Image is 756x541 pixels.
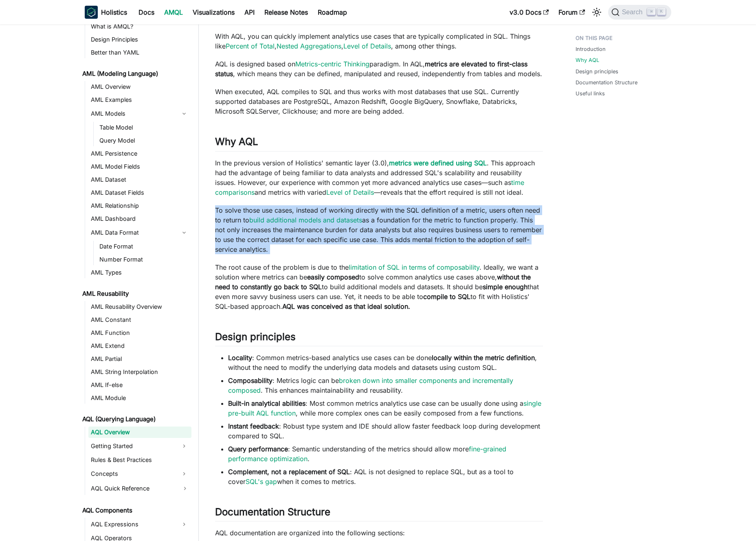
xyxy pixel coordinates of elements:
[88,440,177,453] a: Getting Started
[228,468,350,476] strong: Complement, not a replacement of SQL
[188,6,240,19] a: Visualizations
[88,427,191,438] a: AQL Overview
[88,327,191,339] a: AML Function
[77,24,199,541] nav: Docs sidebar
[88,200,191,211] a: AML Relationship
[97,135,191,146] a: Query Model
[80,288,191,299] a: AML Reusability
[101,7,127,17] b: Holistics
[608,5,671,20] button: Search (Command+K)
[343,42,391,50] a: Level of Details
[249,216,362,224] a: build additional models and datasets
[226,42,275,50] a: Percent of Total
[307,273,359,281] strong: easily composed
[576,45,606,53] a: Introduction
[228,444,543,464] li: : Semantic understanding of the metrics should allow more .
[88,81,191,92] a: AML Overview
[389,159,487,167] a: metrics were defined using SQL
[228,376,543,395] li: : Metrics logic can be . This enhances maintainability and reusability.
[228,353,543,372] li: : Common metrics-based analytics use cases can be done , without the need to modify the underlyin...
[215,205,543,254] p: To solve those use cases, instead of working directly with the SQL definition of a metric, users ...
[88,482,191,495] a: AQL Quick Reference
[88,161,191,172] a: AML Model Fields
[240,6,259,19] a: API
[228,354,252,362] strong: Locality
[423,292,470,301] strong: compile to SQL
[505,6,554,19] a: v3.0 Docs
[576,56,599,64] a: Why AQL
[85,6,98,19] img: Holistics
[88,47,191,58] a: Better than YAML
[177,226,191,239] button: Collapse sidebar category 'AML Data Format'
[295,60,369,68] a: Metrics-centric Thinking
[576,79,637,86] a: Documentation Structure
[88,340,191,352] a: AML Extend
[576,90,605,97] a: Useful links
[88,467,177,480] a: Concepts
[590,6,603,19] button: Switch between dark and light mode (currently light mode)
[228,421,543,441] li: : Robust type system and IDE should allow faster feedback loop during development compared to SQL.
[576,68,618,75] a: Design principles
[88,392,191,404] a: AML Module
[246,477,277,486] a: SQL's gap
[215,59,543,79] p: AQL is designed based on paradigm. In AQL, , which means they can be defined, manipulated and reu...
[88,353,191,365] a: AML Partial
[88,267,191,278] a: AML Types
[228,422,279,430] strong: Instant feedback
[282,302,410,310] strong: AQL was conceived as that ideal solution.
[228,376,513,394] a: broken down into smaller components and incrementally composed
[215,506,543,521] h2: Documentation Structure
[88,301,191,312] a: AML Reusability Overview
[88,366,191,378] a: AML String Interpolation
[228,467,543,486] li: : AQL is not designed to replace SQL, but as a tool to cover when it comes to metrics.
[97,241,191,252] a: Date Format
[228,445,288,453] strong: Query performance
[88,379,191,391] a: AML If-else
[97,122,191,133] a: Table Model
[80,68,191,79] a: AML (Modeling Language)
[88,454,191,466] a: Rules & Best Practices
[349,263,479,271] a: limitation of SQL in terms of composability
[88,226,177,239] a: AML Data Format
[177,518,191,531] button: Expand sidebar category 'AQL Expressions'
[88,174,191,185] a: AML Dataset
[80,413,191,425] a: AQL (Querying Language)
[97,254,191,265] a: Number Format
[228,376,273,385] strong: Composability
[647,8,655,15] kbd: ⌘
[215,31,543,51] p: With AQL, you can quickly implement analytics use cases that are typically complicated in SQL. Th...
[215,331,543,346] h2: Design principles
[259,6,313,19] a: Release Notes
[483,283,527,291] strong: simple enough
[228,399,541,417] a: single pre-built AQL function
[88,518,177,531] a: AQL Expressions
[88,34,191,45] a: Design Principles
[313,6,352,19] a: Roadmap
[215,528,543,538] p: AQL documentation are organized into the following sections:
[88,21,191,32] a: What is AMQL?
[215,178,524,196] a: time comparisons
[277,42,341,50] a: Nested Aggregations
[88,148,191,159] a: AML Persistence
[228,445,506,463] a: fine-grained performance optimization
[159,6,188,19] a: AMQL
[215,158,543,197] p: In the previous version of Holistics' semantic layer (3.0), . This approach had the advantage of ...
[88,187,191,198] a: AML Dataset Fields
[88,213,191,224] a: AML Dashboard
[177,467,191,480] button: Expand sidebar category 'Concepts'
[177,107,191,120] button: Collapse sidebar category 'AML Models'
[215,87,543,116] p: When executed, AQL compiles to SQL and thus works with most databases that use SQL. Currently sup...
[88,314,191,325] a: AML Constant
[326,188,374,196] a: Level of Details
[432,354,535,362] strong: locally within the metric definition
[134,6,159,19] a: Docs
[215,273,531,291] strong: without the need to constantly go back to SQL
[228,399,305,407] strong: Built-in analytical abilities
[85,6,127,19] a: HolisticsHolistics
[620,9,648,16] span: Search
[228,398,543,418] li: : Most common metrics analytics use case can be usually done using a , while more complex ones ca...
[657,8,666,15] kbd: K
[88,107,177,120] a: AML Models
[177,440,191,453] button: Expand sidebar category 'Getting Started'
